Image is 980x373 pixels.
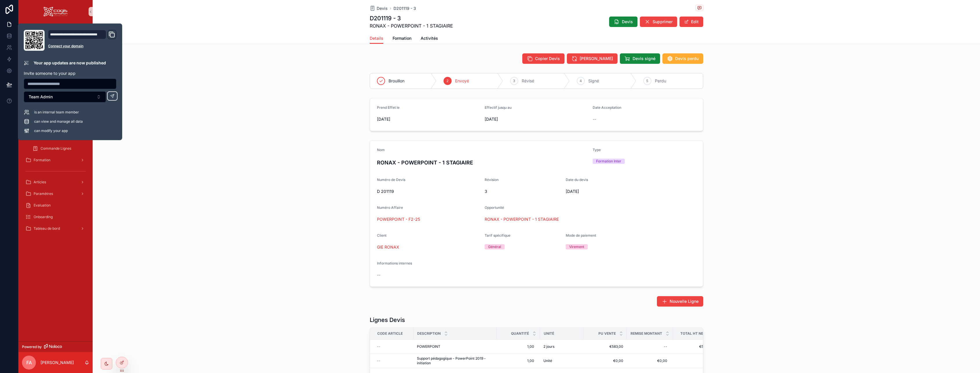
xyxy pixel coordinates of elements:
span: Date Acceptation [593,105,621,110]
span: can modify your app [34,128,68,133]
span: Envoyé [455,78,469,84]
span: [DATE] [377,116,480,122]
a: Support pédagogique - PowerPoint 2019 - initiation [417,356,493,365]
span: Nouvelle Ligne [670,298,699,304]
span: Perdu [655,78,666,84]
span: 1,00 [502,344,534,349]
span: Onboarding [34,215,53,219]
a: -- [630,342,670,351]
p: [PERSON_NAME] [41,360,74,365]
p: Invite someone to your app [24,70,116,76]
span: Unité [544,331,554,336]
img: App logo [44,7,67,16]
span: Activités [421,35,438,41]
a: 1,00 [500,342,536,351]
span: Révision [485,178,499,182]
a: Onboarding [22,212,89,222]
button: [PERSON_NAME] [567,53,618,64]
a: Formation [22,155,89,165]
h1: D201119 - 3 [370,14,453,22]
a: €583,00 [587,344,623,349]
span: Articles [34,180,46,184]
span: Prend Effet le [377,105,400,110]
span: D 201119 [377,189,480,194]
span: Paramètres [34,191,53,196]
span: 2 jours [543,344,554,349]
span: Nom [377,148,385,152]
a: -- [377,358,410,363]
span: €0,00 [633,358,667,363]
div: Formation Inter [596,159,621,164]
span: 1,00 [502,358,534,363]
a: €0,00 [677,358,713,363]
span: Formation [34,158,50,162]
h4: RONAX - POWERPOINT - 1 STAGIAIRE [377,159,588,166]
a: POWERPOINT [417,344,493,349]
span: Devis signé [633,56,655,61]
span: €0,00 [587,358,623,363]
span: Supprimer [653,19,673,25]
span: Unité [543,358,552,363]
a: -- [377,344,410,349]
span: POWERPOINT [417,344,440,349]
button: Select Button [24,91,106,102]
span: Client [377,233,386,238]
a: GIE RONAX [377,244,399,250]
span: Evaluation [34,203,51,208]
span: PU vente [598,331,616,336]
span: Devis [622,19,633,25]
h1: Lignes Devis [370,316,405,324]
span: [DATE] [485,116,588,122]
a: 2 jours [543,344,580,349]
span: Informations internes [377,261,412,265]
button: Devis perdu [662,53,703,64]
span: Remise montant [631,331,662,336]
span: Quantité [511,331,529,336]
span: -- [593,116,596,122]
a: Articles [22,177,89,187]
span: Team Admin [29,94,53,100]
a: Unité [543,358,580,363]
span: Brouillon [389,78,404,84]
span: 3 [513,79,515,83]
span: Total HT net [680,331,706,336]
span: Tarif spécifique [485,233,510,238]
span: Copier Devis [535,56,560,61]
span: -- [377,272,380,278]
span: Numéro Affaire [377,205,403,210]
a: Evaluation [22,200,89,211]
span: is an internal team member [34,110,79,115]
a: Powered by [19,341,93,352]
a: POWERPOINT - F2-25 [377,216,420,222]
span: [DATE] [566,189,669,194]
span: Type [593,148,601,152]
a: Commande Lignes [29,143,89,154]
button: Devis signé [620,53,660,64]
div: Général [488,244,501,249]
a: Formation [393,33,411,45]
span: Date du devis [566,178,588,182]
span: FA [26,359,32,366]
span: RONAX - POWERPOINT - 1 STAGIAIRE [485,216,559,222]
a: Connect your domain [48,44,116,48]
a: D201119 - 3 [393,6,416,11]
span: Effectif jusqu au [485,105,512,110]
div: scrollable content [19,23,93,241]
span: Description [417,331,441,336]
span: [PERSON_NAME] [580,56,613,61]
span: Formation [393,35,411,41]
span: Details [370,35,383,41]
a: €0,00 [630,356,670,365]
span: RONAX - POWERPOINT - 1 STAGIAIRE [370,22,453,29]
span: Devis perdu [675,56,699,61]
a: €583,00 [677,344,713,349]
button: Devis [609,17,638,27]
span: -- [377,344,380,349]
span: Devis [377,6,388,11]
p: Your app updates are now published [34,60,106,66]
